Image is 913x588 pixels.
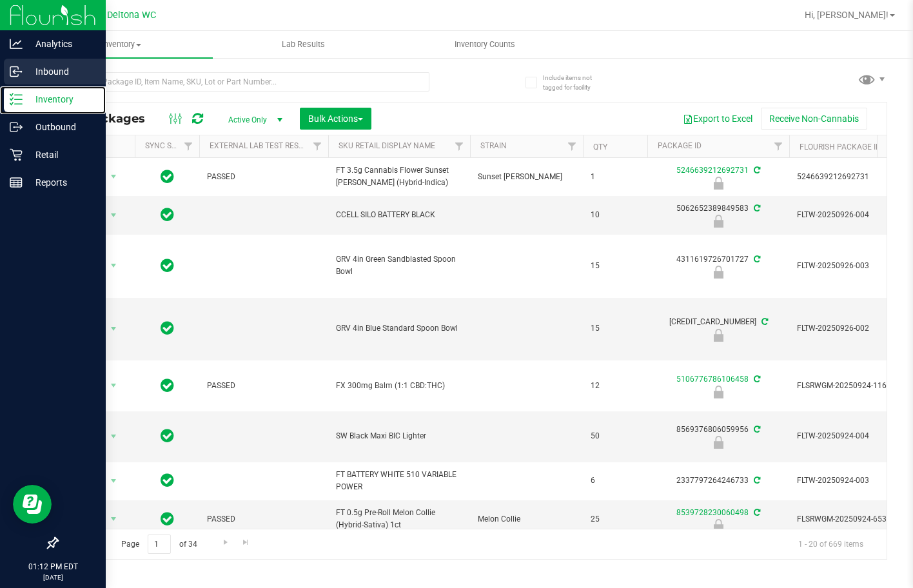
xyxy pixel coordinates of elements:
a: Flourish Package ID [800,142,881,152]
span: FT BATTERY WHITE 510 VARIABLE POWER [336,469,462,493]
span: In Sync [161,427,174,445]
span: Deltona WC [107,10,156,21]
a: Go to the last page [237,534,255,552]
a: Filter [307,135,328,157]
span: 15 [591,322,640,335]
div: Newly Received [645,436,791,449]
span: In Sync [161,319,174,337]
span: GRV 4in Green Sandblasted Spoon Bowl [336,253,462,278]
span: Page of 34 [110,534,208,554]
p: Outbound [23,119,100,135]
a: Filter [449,135,470,157]
span: Include items not tagged for facility [543,73,607,92]
span: select [106,320,122,338]
div: 2337797264246733 [645,475,791,487]
span: GRV 4in Blue Standard Spoon Bowl [336,322,462,335]
span: select [106,206,122,224]
a: 5106776786106458 [676,375,749,384]
a: Sync Status [145,141,195,150]
div: 4311619726701727 [645,253,791,279]
span: 50 [591,430,640,442]
button: Export to Excel [674,108,761,130]
div: Newly Received [645,519,791,532]
span: 12 [591,380,640,392]
span: Inventory [31,39,213,50]
p: Reports [23,175,100,190]
span: Sync from Compliance System [752,255,760,264]
input: Search Package ID, Item Name, SKU, Lot or Part Number... [57,72,429,92]
span: In Sync [161,257,174,275]
span: 6 [591,475,640,487]
span: Melon Collie [478,513,575,525]
span: Sync from Compliance System [752,425,760,434]
span: In Sync [161,168,174,186]
span: Sync from Compliance System [752,166,760,175]
div: 5062652389849583 [645,202,791,228]
span: FX 300mg Balm (1:1 CBD:THC) [336,380,462,392]
inline-svg: Reports [10,176,23,189]
inline-svg: Inbound [10,65,23,78]
span: 1 - 20 of 669 items [788,534,874,554]
span: 25 [591,513,640,525]
span: select [106,377,122,395]
span: PASSED [207,380,320,392]
span: FT 0.5g Pre-Roll Melon Collie (Hybrid-Sativa) 1ct [336,507,462,531]
span: In Sync [161,510,174,528]
inline-svg: Outbound [10,121,23,133]
div: Newly Received [645,215,791,228]
input: 1 [148,534,171,554]
inline-svg: Retail [10,148,23,161]
span: 10 [591,209,640,221]
span: In Sync [161,206,174,224]
a: 8539728230060498 [676,508,749,517]
div: Newly Received [645,329,791,342]
span: PASSED [207,171,320,183]
a: Inventory Counts [394,31,576,58]
a: Package ID [658,141,702,150]
p: Analytics [23,36,100,52]
button: Bulk Actions [300,108,371,130]
p: [DATE] [6,573,100,582]
a: Filter [768,135,789,157]
span: select [106,168,122,186]
span: Sync from Compliance System [752,204,760,213]
p: 01:12 PM EDT [6,561,100,573]
p: Inbound [23,64,100,79]
inline-svg: Analytics [10,37,23,50]
p: Retail [23,147,100,162]
a: Strain [480,141,507,150]
div: Newly Received [645,386,791,398]
a: Inventory [31,31,213,58]
span: 1 [591,171,640,183]
span: Sync from Compliance System [752,508,760,517]
span: 15 [591,260,640,272]
span: select [106,257,122,275]
a: Lab Results [213,31,395,58]
span: PASSED [207,513,320,525]
a: External Lab Test Result [210,141,311,150]
a: Qty [593,142,607,152]
div: Locked due to Testing Failure [645,177,791,190]
a: Sku Retail Display Name [339,141,435,150]
span: FT 3.5g Cannabis Flower Sunset [PERSON_NAME] (Hybrid-Indica) [336,164,462,189]
span: Sync from Compliance System [752,476,760,485]
a: Filter [178,135,199,157]
span: select [106,510,122,528]
div: 8569376806059956 [645,424,791,449]
div: [CREDIT_CARD_NUMBER] [645,316,791,341]
span: Inventory Counts [437,39,533,50]
span: Lab Results [264,39,342,50]
span: select [106,427,122,446]
span: SW Black Maxi BIC Lighter [336,430,462,442]
a: Go to the next page [216,534,235,552]
span: Bulk Actions [308,113,363,124]
button: Receive Non-Cannabis [761,108,867,130]
span: CCELL SILO BATTERY BLACK [336,209,462,221]
span: select [106,472,122,490]
span: Sync from Compliance System [752,375,760,384]
span: Hi, [PERSON_NAME]! [805,10,888,20]
div: Newly Received [645,266,791,279]
a: 5246639212692731 [676,166,749,175]
span: In Sync [161,471,174,489]
p: Inventory [23,92,100,107]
